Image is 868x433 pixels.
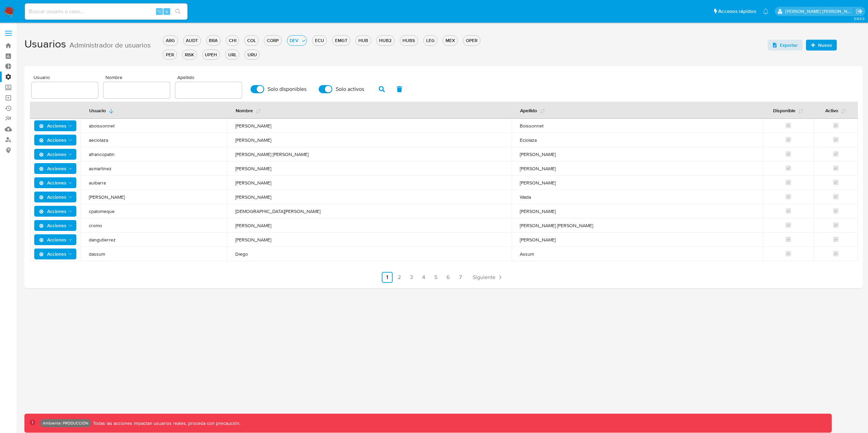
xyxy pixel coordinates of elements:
button: search-icon [171,7,185,16]
span: Accesos rápidos [718,8,756,15]
span: s [166,8,168,15]
p: Ambiente: PRODUCCIÓN [43,422,88,425]
p: Todas las acciones impactan usuarios reales, proceda con precaución. [91,420,240,427]
input: Buscar usuario o caso... [25,7,188,16]
a: Notificaciones [763,8,769,14]
p: leidy.martinez@mercadolibre.com.co [785,8,854,15]
a: Salir [856,8,863,15]
span: ⌥ [157,8,162,15]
